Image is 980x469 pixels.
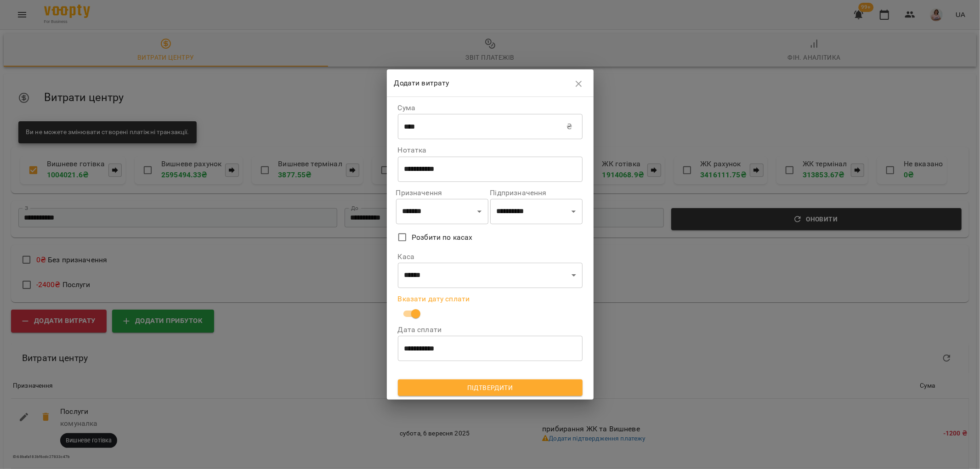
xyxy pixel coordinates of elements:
p: ₴ [566,121,572,132]
label: Вказати дату сплати [398,295,583,303]
label: Сума [398,104,583,112]
label: Дата сплати [398,326,583,333]
span: Підтвердити [405,382,575,393]
label: Нотатка [398,147,583,154]
span: Розбити по касах [412,232,472,243]
h6: Додати витрату [394,77,570,90]
label: Призначення [396,189,488,197]
label: Підпризначення [490,189,583,197]
button: Підтвердити [398,379,583,396]
label: Каса [398,253,583,260]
